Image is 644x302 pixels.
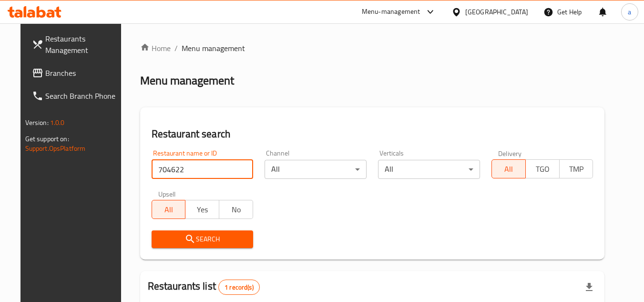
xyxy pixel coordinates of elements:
button: TMP [559,159,593,178]
div: Menu-management [362,6,420,18]
li: / [174,42,178,54]
span: Branches [45,67,121,79]
span: Search [159,233,246,245]
h2: Restaurants list [148,279,260,295]
span: a [628,7,631,17]
span: Menu management [182,42,245,54]
div: All [265,160,367,179]
button: Search [152,230,254,248]
span: Search Branch Phone [45,90,121,102]
label: Upsell [158,190,176,197]
input: Search for restaurant name or ID.. [152,160,254,179]
span: All [156,203,182,217]
div: All [378,160,480,179]
a: Restaurants Management [24,27,128,62]
button: Yes [185,200,219,219]
span: Restaurants Management [45,33,121,56]
span: TGO [530,162,556,176]
span: Version: [25,116,49,129]
nav: breadcrumb [140,42,605,54]
span: 1 record(s) [219,283,259,292]
span: Get support on: [25,133,69,145]
div: Total records count [218,280,260,295]
span: No [223,203,249,217]
a: Support.OpsPlatform [25,142,86,155]
span: 1.0.0 [50,116,65,129]
button: TGO [525,159,560,178]
a: Search Branch Phone [24,84,128,107]
button: All [152,200,186,219]
h2: Menu management [140,73,234,88]
label: Delivery [498,150,522,156]
div: Export file [578,276,601,299]
span: TMP [563,162,590,176]
a: Home [140,42,171,54]
button: No [219,200,253,219]
h2: Restaurant search [152,127,593,141]
button: All [491,159,526,178]
div: [GEOGRAPHIC_DATA] [465,7,528,17]
a: Branches [24,62,128,84]
span: Yes [189,203,215,217]
span: All [496,162,522,176]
